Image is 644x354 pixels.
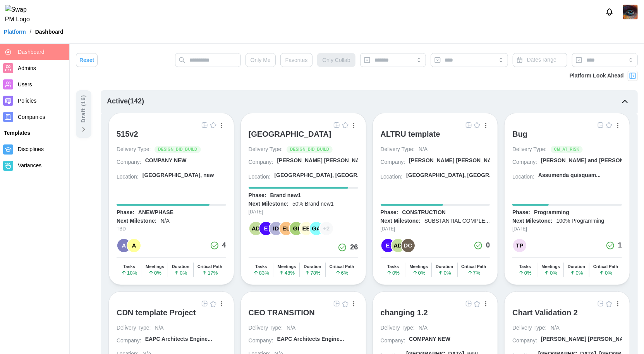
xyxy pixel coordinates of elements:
[512,337,537,345] div: Company:
[438,270,451,275] span: 0 %
[287,324,295,332] div: N/A
[465,122,472,128] img: Grid Icon
[623,5,638,19] a: Zulqarnain Khalil
[30,29,31,34] div: /
[249,208,358,216] div: [DATE]
[534,209,569,217] div: Programming
[381,239,395,252] div: E
[381,225,490,233] div: [DATE]
[18,162,41,168] span: Variances
[201,121,209,129] a: Grid Icon
[541,264,560,269] div: Meetings
[538,172,601,179] div: Assumenda quisquam...
[554,146,580,153] span: CM_AT_RISK
[117,146,151,153] div: Delivery Type:
[107,96,144,107] div: Active ( 142 )
[474,301,480,307] img: Empty Star
[117,129,138,139] div: 515v2
[249,173,271,181] div: Location:
[623,5,638,19] img: 2Q==
[596,299,605,308] button: Grid Icon
[381,217,421,225] div: Next Milestone:
[174,270,187,275] span: 0 %
[464,299,473,308] button: Grid Icon
[249,192,266,199] div: Phase:
[512,324,546,332] div: Delivery Type:
[381,308,428,317] div: changing 1.2
[123,264,135,269] div: Tasks
[409,335,450,343] div: COMPANY NEW
[605,121,613,129] button: Empty Star
[145,335,212,343] div: EAPC Architects Engine...
[305,270,321,275] span: 78 %
[419,146,428,153] div: N/A
[381,129,490,146] a: ALTRU template
[117,308,226,324] a: CDN template Project
[249,129,358,146] a: [GEOGRAPHIC_DATA]
[172,264,189,269] div: Duration
[461,264,486,269] div: Critical Path
[519,264,531,269] div: Tasks
[279,270,295,275] span: 48 %
[387,264,399,269] div: Tasks
[145,157,187,165] div: COMPANY NEW
[18,81,32,88] span: Users
[333,121,341,129] button: Grid Icon
[277,157,358,167] a: [PERSON_NAME] [PERSON_NAME] [PERSON_NAME] A...
[381,209,398,217] div: Phase:
[117,337,141,345] div: Company:
[402,209,446,217] div: CONSTRUCTION
[117,324,151,332] div: Delivery Type:
[246,53,276,67] button: Only Me
[406,172,525,179] div: [GEOGRAPHIC_DATA], [GEOGRAPHIC_DATA]
[210,301,216,307] img: Empty Star
[409,335,490,346] a: COMPANY NEW
[117,209,134,217] div: Phase:
[512,308,622,324] a: Chart Validation 2
[342,122,349,128] img: Empty Star
[117,225,226,233] div: TBD
[127,239,141,252] div: A
[409,157,558,165] div: [PERSON_NAME] [PERSON_NAME] [PERSON_NAME] A...
[512,158,537,166] div: Company:
[117,173,139,181] div: Location:
[474,122,480,128] img: Empty Star
[270,192,301,199] div: Brand new1
[544,270,557,275] span: 0 %
[280,222,293,235] div: EL
[519,270,532,275] span: 0 %
[629,72,637,80] img: Project Look Ahead Button
[35,29,64,34] div: Dashboard
[253,270,269,275] span: 83 %
[556,217,605,225] div: 100% Programming
[79,53,94,67] span: Reset
[436,264,453,269] div: Duration
[334,122,340,128] img: Grid Icon
[381,173,403,181] div: Location:
[333,299,341,308] button: Grid Icon
[249,308,358,324] a: CEO TRANSITION
[292,200,334,208] div: 50% Brand new1
[255,264,267,269] div: Tasks
[18,146,44,152] span: Disciplines
[334,301,340,307] img: Grid Icon
[381,324,415,332] div: Delivery Type:
[285,53,308,67] span: Favorites
[310,222,323,235] div: GA
[201,299,209,308] a: Grid Icon
[381,337,405,345] div: Company:
[18,114,45,120] span: Companies
[381,308,490,324] a: changing 1.2
[568,264,585,269] div: Duration
[146,264,164,269] div: Meetings
[209,299,218,308] button: Empty Star
[249,146,283,153] div: Delivery Type:
[202,270,218,275] span: 17 %
[290,222,303,235] div: GI
[512,217,552,225] div: Next Milestone:
[5,5,36,24] img: Swap PM Logo
[473,299,481,308] button: Empty Star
